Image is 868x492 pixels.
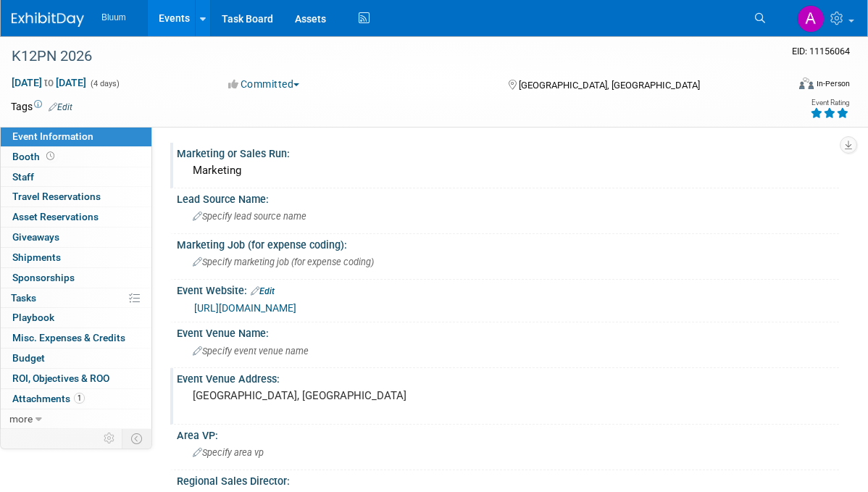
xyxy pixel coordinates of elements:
[1,389,151,409] a: Attachments1
[193,346,309,357] span: Specify event venue name
[43,151,57,162] span: Booth not reserved yet
[89,79,120,88] span: (4 days)
[719,75,851,97] div: Event Format
[177,322,839,341] div: Event Venue Name:
[177,470,839,488] div: Regional Sales Director:
[799,78,814,89] img: Format-Inperson.png
[1,308,151,328] a: Playbook
[42,77,56,88] span: to
[1,288,151,308] a: Tasks
[1,248,151,267] a: Shipments
[1,147,151,167] a: Booth
[12,171,34,183] span: Staff
[1,268,151,288] a: Sponsorships
[193,389,437,402] pre: [GEOGRAPHIC_DATA], [GEOGRAPHIC_DATA]
[12,352,45,364] span: Budget
[193,211,306,222] span: Specify lead source name
[797,5,825,33] img: Alison Rossi
[519,80,700,91] span: [GEOGRAPHIC_DATA], [GEOGRAPHIC_DATA]
[1,127,151,146] a: Event Information
[12,372,109,384] span: ROI, Objectives & ROO
[74,393,85,404] span: 1
[11,99,72,114] td: Tags
[97,429,122,448] td: Personalize Event Tab Strip
[12,151,57,162] span: Booth
[101,12,126,22] span: Bluum
[188,159,828,182] div: Marketing
[12,393,85,404] span: Attachments
[177,188,839,207] div: Lead Source Name:
[1,369,151,388] a: ROI, Objectives & ROO
[177,234,839,252] div: Marketing Job (for expense coding):
[1,207,151,227] a: Asset Reservations
[11,76,87,89] span: [DATE] [DATE]
[792,46,850,57] span: Event ID: 11156064
[177,368,839,386] div: Event Venue Address:
[12,251,61,263] span: Shipments
[251,286,275,296] a: Edit
[1,328,151,348] a: Misc. Expenses & Credits
[12,312,54,323] span: Playbook
[223,77,305,91] button: Committed
[122,429,152,448] td: Toggle Event Tabs
[177,425,839,443] div: Area VP:
[12,211,99,222] span: Asset Reservations
[1,409,151,429] a: more
[12,231,59,243] span: Giveaways
[194,302,296,314] a: [URL][DOMAIN_NAME]
[9,413,33,425] span: more
[12,130,93,142] span: Event Information
[810,99,849,107] div: Event Rating
[177,143,839,161] div: Marketing or Sales Run:
[1,187,151,207] a: Travel Reservations
[49,102,72,112] a: Edit
[193,447,264,458] span: Specify area vp
[7,43,768,70] div: K12PN 2026
[11,292,36,304] span: Tasks
[816,78,850,89] div: In-Person
[1,349,151,368] a: Budget
[1,228,151,247] a: Giveaways
[12,332,125,343] span: Misc. Expenses & Credits
[12,272,75,283] span: Sponsorships
[12,12,84,27] img: ExhibitDay
[1,167,151,187] a: Staff
[193,257,374,267] span: Specify marketing job (for expense coding)
[177,280,839,299] div: Event Website:
[12,191,101,202] span: Travel Reservations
